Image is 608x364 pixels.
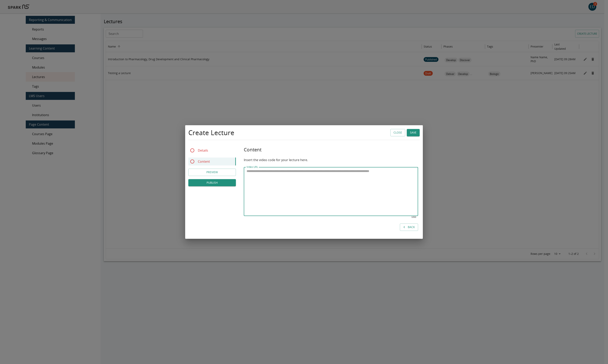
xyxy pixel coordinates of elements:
p: Details [198,148,208,153]
h4: Create Lecture [188,128,234,137]
button: Close [390,129,405,136]
p: Content [198,159,210,164]
button: Back [400,224,418,231]
button: Save [407,129,420,136]
button: PUBLISH [188,179,236,186]
div: Lecture Builder Tabs [188,146,236,165]
h5: Content [244,146,418,153]
label: Video URL [247,165,258,169]
button: Preview [188,169,236,176]
p: Insert the video code for your lecture here. [244,158,418,162]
